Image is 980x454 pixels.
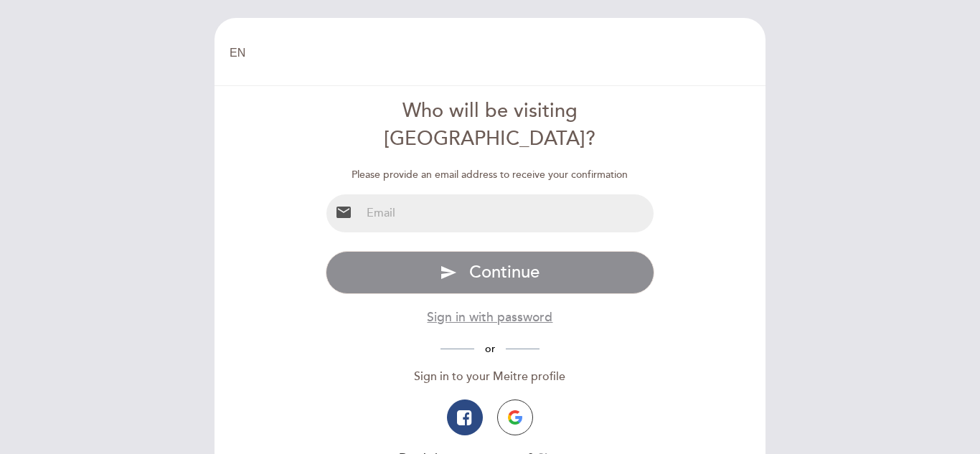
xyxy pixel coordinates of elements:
img: icon-google.png [508,410,522,425]
span: Continue [469,262,540,283]
div: Who will be visiting [GEOGRAPHIC_DATA]? [326,98,655,153]
span: or [474,343,506,355]
button: Sign in with password [427,308,552,326]
div: Please provide an email address to receive your confirmation [326,168,655,182]
div: Sign in to your Meitre profile [326,369,655,385]
i: email [335,204,352,221]
input: Email [361,194,654,232]
i: send [440,264,457,281]
button: send Continue [326,251,655,294]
